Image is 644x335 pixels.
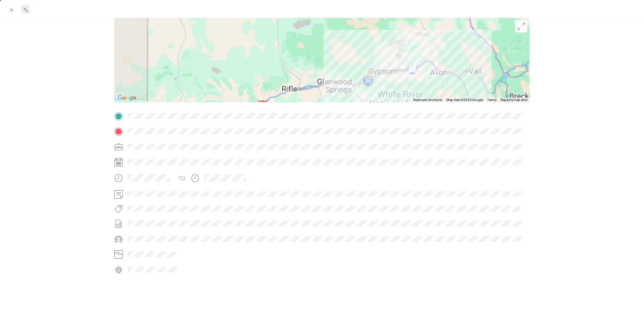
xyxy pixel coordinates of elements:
[606,297,644,335] iframe: Everlance-gr Chat Button Frame
[178,175,185,182] div: TO
[413,98,442,102] button: Keyboard shortcuts
[446,98,483,102] span: Map data ©2025 Google
[487,98,497,102] a: Terms (opens in new tab)
[501,98,528,102] a: Report a map error
[116,94,138,102] img: Google
[116,94,138,102] a: Open this area in Google Maps (opens a new window)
